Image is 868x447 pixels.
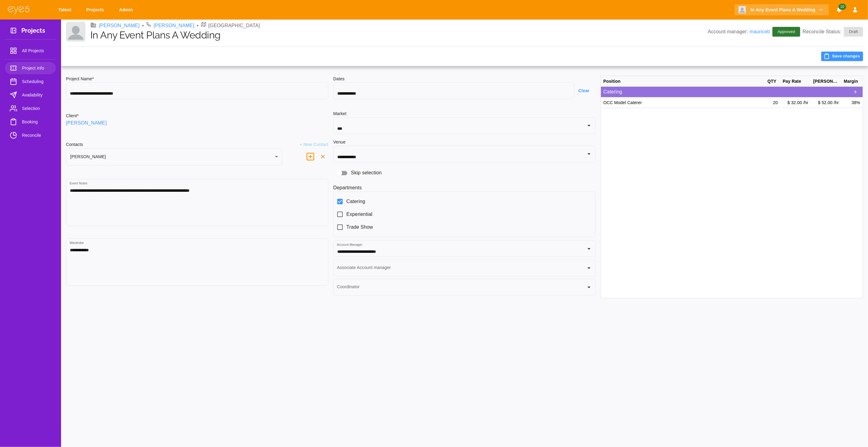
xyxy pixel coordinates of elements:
button: delete [317,151,328,162]
img: Client logo [739,6,746,13]
h6: Project Name* [66,76,328,82]
h6: Dates [333,76,596,82]
button: Open [585,245,593,253]
span: Reconcile [22,132,51,139]
span: Scheduling [22,78,51,85]
span: Trade Show [346,223,373,231]
div: $ 52.00 /hr [811,97,841,108]
div: Position [601,76,765,87]
h1: In Any Event Plans A Wedding [90,29,708,41]
div: QTY [765,76,780,87]
button: In Any Event Plans A Wedding [735,4,829,16]
p: [GEOGRAPHIC_DATA] [208,22,260,29]
h6: Contacts [66,141,83,148]
a: Availability [5,89,56,101]
div: Margin [841,76,863,87]
a: Reconcile [5,129,56,141]
button: Save changes [821,52,863,61]
a: mauriceb [750,29,770,34]
span: 10 [838,4,846,10]
div: Pay Rate [780,76,811,87]
img: Client logo [66,22,85,42]
h6: Departments [333,184,596,191]
p: Catering [603,88,851,96]
button: Open [585,150,593,158]
span: Availability [22,91,51,99]
div: outlined button group [851,87,860,97]
span: Catering [346,198,365,205]
button: Add Position [851,87,860,97]
div: 38% [841,97,863,108]
span: Selection [22,105,51,112]
a: Admin [115,4,139,16]
span: Experiential [346,211,372,218]
button: Notifications [834,4,845,16]
a: [PERSON_NAME] [99,22,140,29]
h6: Client* [66,113,79,119]
a: [PERSON_NAME] [154,22,194,29]
p: Account manager: [708,28,770,35]
a: Scheduling [5,75,56,88]
label: Event Notes [70,181,87,186]
a: [PERSON_NAME] [66,119,107,127]
div: [PERSON_NAME] [811,76,841,87]
div: OCC Model Caterer [601,97,765,108]
p: + New Contact [300,141,328,148]
a: Selection [5,102,56,114]
a: Booking [5,116,56,128]
h6: Venue [333,139,345,146]
span: All Projects [22,47,51,54]
div: Skip selection [333,167,596,179]
div: [PERSON_NAME] [66,148,282,165]
span: Project Info [22,64,51,72]
p: Reconcile Status: [803,27,863,37]
a: Talent [54,4,78,16]
a: Projects [82,4,110,16]
button: Open [585,121,593,130]
button: Open [585,283,593,292]
span: Draft [845,29,862,35]
label: Account Manager [337,242,363,247]
label: Wardrobe [70,241,84,245]
div: 20 [765,97,780,108]
button: Open [585,264,593,272]
span: Approved [774,29,799,35]
a: Project Info [5,62,56,74]
h3: Projects [21,27,45,36]
span: Booking [22,118,51,125]
h6: Market [333,111,596,117]
a: All Projects [5,45,56,57]
li: • [197,22,199,29]
button: delete [303,150,317,164]
li: • [142,22,144,29]
div: $ 32.00 /hr [780,97,811,108]
button: Clear [574,85,596,96]
img: eye5 [7,5,30,14]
